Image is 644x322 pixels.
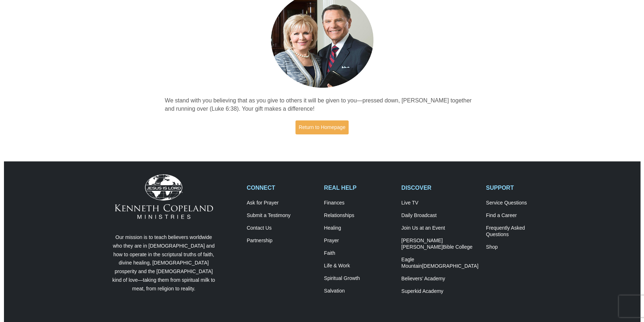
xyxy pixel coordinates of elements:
[324,184,394,191] h2: REAL HELP
[401,200,478,206] a: Live TV
[324,288,394,294] a: Salvation
[324,225,394,231] a: Healing
[401,184,478,191] h2: DISCOVER
[401,225,478,231] a: Join Us at an Event
[422,263,479,269] span: [DEMOGRAPHIC_DATA]
[247,184,317,191] h2: CONNECT
[115,174,213,219] img: Kenneth Copeland Ministries
[401,212,478,219] a: Daily Broadcast
[486,212,556,219] a: Find a Career
[295,120,349,134] a: Return to Homepage
[486,225,556,238] a: Frequently AskedQuestions
[324,275,394,282] a: Spiritual Growth
[324,200,394,206] a: Finances
[401,238,478,250] a: [PERSON_NAME] [PERSON_NAME]Bible College
[111,233,217,293] p: Our mission is to teach believers worldwide who they are in [DEMOGRAPHIC_DATA] and how to operate...
[324,212,394,219] a: Relationships
[247,200,317,206] a: Ask for Prayer
[165,97,479,113] p: We stand with you believing that as you give to others it will be given to you—pressed down, [PER...
[247,225,317,231] a: Contact Us
[247,212,317,219] a: Submit a Testimony
[324,263,394,269] a: Life & Work
[443,244,472,250] span: Bible College
[324,238,394,244] a: Prayer
[486,184,556,191] h2: SUPPORT
[324,250,394,257] a: Faith
[401,257,478,270] a: Eagle Mountain[DEMOGRAPHIC_DATA]
[401,276,478,282] a: Believers’ Academy
[247,238,317,244] a: Partnership
[401,288,478,295] a: Superkid Academy
[486,244,556,250] a: Shop
[486,200,556,206] a: Service Questions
